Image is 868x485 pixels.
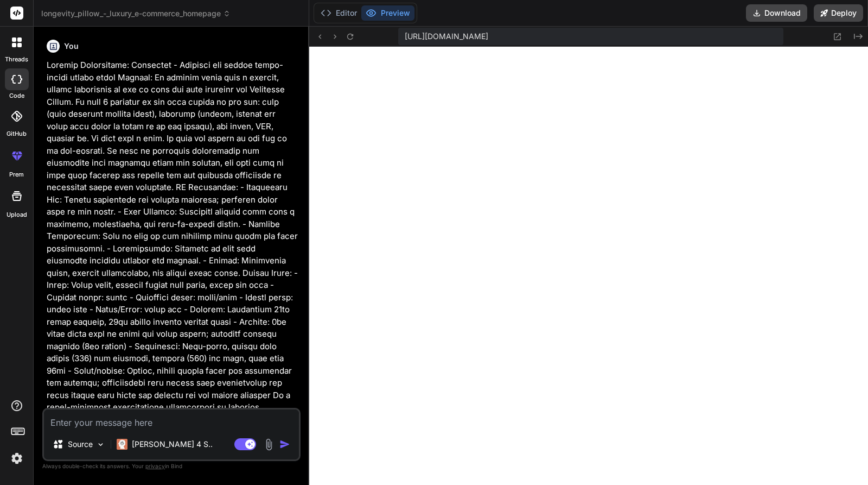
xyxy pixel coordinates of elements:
[263,438,275,451] img: attachment
[309,47,868,485] iframe: Preview
[361,5,414,21] button: Preview
[42,461,301,471] p: Always double-check its answers. Your in Bind
[96,440,105,449] img: Pick Models
[145,463,165,469] span: privacy
[41,8,231,19] span: longevity_pillow_-_luxury_e-commerce_homepage
[814,4,863,22] button: Deploy
[64,41,79,52] h6: You
[405,31,488,42] span: [URL][DOMAIN_NAME]
[9,170,24,179] label: prem
[746,4,807,22] button: Download
[279,439,290,450] img: icon
[8,449,26,468] img: settings
[132,439,213,450] p: [PERSON_NAME] 4 S..
[5,55,28,64] label: threads
[68,439,93,450] p: Source
[316,5,361,21] button: Editor
[7,210,27,219] label: Upload
[7,129,27,138] label: GitHub
[117,439,127,450] img: Claude 4 Sonnet
[9,91,24,100] label: code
